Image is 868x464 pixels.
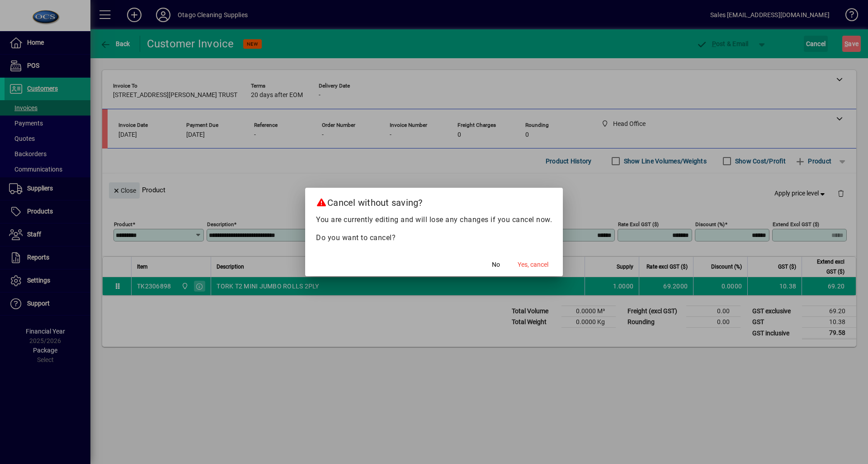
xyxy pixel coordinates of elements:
p: You are currently editing and will lose any changes if you cancel now. [316,214,552,225]
button: No [481,256,510,273]
p: Do you want to cancel? [316,232,552,243]
span: Yes, cancel [518,260,548,269]
h2: Cancel without saving? [305,188,563,214]
button: Yes, cancel [514,256,552,273]
span: No [492,260,500,269]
